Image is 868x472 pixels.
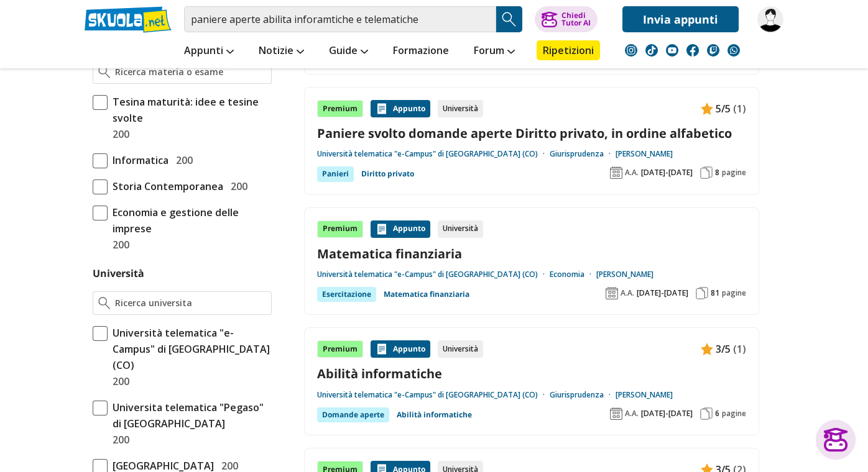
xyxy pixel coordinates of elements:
div: Esercitazione [317,287,376,302]
span: 200 [108,432,129,448]
span: 3/5 [716,341,731,357]
span: 81 [711,288,719,298]
span: Tesina maturità: idee e tesine svolte [108,94,272,126]
span: Economia e gestione delle imprese [108,204,272,237]
span: Storia Contemporanea [108,178,223,194]
span: 6 [715,409,719,419]
div: Domande aperte [317,407,389,422]
span: A.A. [621,288,634,298]
div: Università [438,220,483,238]
a: Giurisprudenza [550,390,616,400]
span: pagine [722,288,746,298]
span: 200 [171,152,193,168]
button: ChiediTutor AI [535,6,598,32]
a: Economia [550,270,596,279]
a: Giurisprudenza [550,149,616,159]
span: pagine [722,168,746,178]
a: Guide [326,40,371,63]
input: Ricerca universita [115,297,266,309]
img: Appunti contenuto [376,223,388,235]
div: Università [438,100,483,117]
div: Chiedi Tutor AI [561,12,591,27]
a: Invia appunti [622,6,739,32]
a: Appunti [181,40,237,63]
a: Abilità informatiche [317,365,746,382]
span: (1) [733,101,746,117]
img: WhatsApp [727,44,740,57]
span: pagine [722,409,746,419]
img: tiktok [645,44,658,57]
span: Universita telematica "Pegaso" di [GEOGRAPHIC_DATA] [108,399,272,432]
span: 200 [108,237,129,253]
img: Appunti contenuto [701,343,713,355]
span: [DATE]-[DATE] [641,409,693,419]
div: Appunto [371,220,430,238]
img: youtube [666,44,678,57]
img: Appunti contenuto [376,343,388,355]
img: Anno accademico [606,287,618,299]
a: Paniere svolto domande aperte Diritto privato, in ordine alfabetico [317,125,746,142]
input: Cerca appunti, riassunti o versioni [184,6,496,32]
img: Ricerca materia o esame [98,66,110,78]
a: Forum [471,40,518,63]
img: Cerca appunti, riassunti o versioni [500,10,519,29]
img: Anno accademico [610,407,622,420]
img: facebook [686,44,699,57]
input: Ricerca materia o esame [115,66,266,78]
a: Ripetizioni [537,40,600,60]
a: [PERSON_NAME] [616,149,673,159]
div: Appunto [371,100,430,117]
img: Ricerca universita [98,297,110,309]
div: Università [438,340,483,358]
img: Pagine [700,407,713,420]
a: Notizie [256,40,307,63]
div: Premium [317,340,363,358]
img: twitch [707,44,719,57]
label: Università [93,266,144,280]
a: Università telematica "e-Campus" di [GEOGRAPHIC_DATA] (CO) [317,270,550,279]
img: AleDe82 [757,6,783,32]
span: (1) [733,341,746,357]
img: instagram [625,44,637,57]
a: Università telematica "e-Campus" di [GEOGRAPHIC_DATA] (CO) [317,390,550,400]
span: Informatica [108,152,169,168]
div: Premium [317,220,363,238]
img: Anno accademico [610,166,622,179]
a: Università telematica "e-Campus" di [GEOGRAPHIC_DATA] (CO) [317,149,550,159]
a: Diritto privato [361,166,414,181]
span: Università telematica "e-Campus" di [GEOGRAPHIC_DATA] (CO) [108,325,272,373]
a: Formazione [390,40,452,63]
img: Pagine [696,287,708,299]
span: 200 [108,126,129,142]
img: Appunti contenuto [701,102,713,115]
a: Matematica finanziaria [317,245,746,262]
img: Appunti contenuto [376,102,388,115]
span: [DATE]-[DATE] [641,168,693,178]
span: [DATE]-[DATE] [637,288,688,298]
a: Matematica finanziaria [384,287,469,302]
div: Appunto [371,340,430,358]
a: [PERSON_NAME] [616,390,673,400]
div: Premium [317,100,363,117]
span: 8 [715,168,719,178]
div: Panieri [317,166,354,181]
span: 5/5 [716,101,731,117]
a: Abilità informatiche [397,407,472,422]
button: Search Button [496,6,522,32]
img: Pagine [700,166,713,179]
span: A.A. [625,168,639,178]
span: A.A. [625,409,639,419]
span: 200 [226,178,247,194]
span: 200 [108,373,129,389]
a: [PERSON_NAME] [596,270,653,279]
